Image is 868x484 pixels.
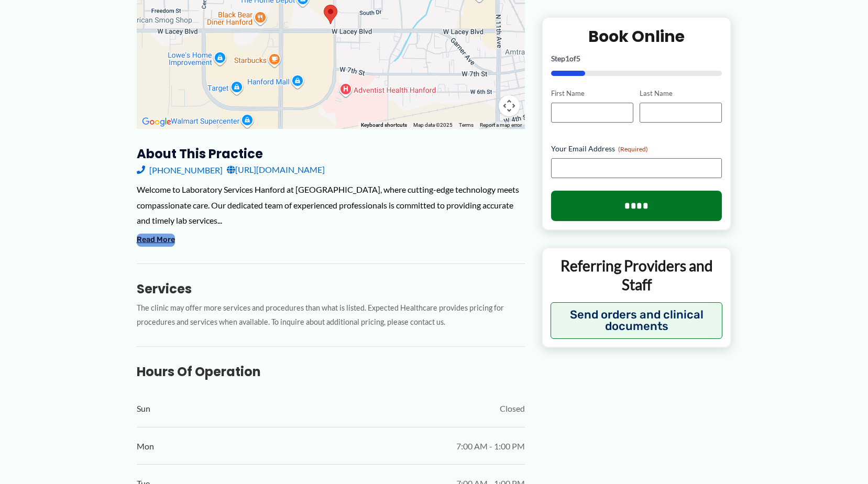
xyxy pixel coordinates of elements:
button: Send orders and clinical documents [551,302,723,338]
span: 7:00 AM - 1:00 PM [456,438,525,454]
button: Keyboard shortcuts [361,122,407,129]
a: [PHONE_NUMBER] [137,162,223,178]
label: First Name [551,89,633,98]
h3: Services [137,281,525,297]
a: [URL][DOMAIN_NAME] [227,162,325,178]
button: Read More [137,234,175,246]
span: 1 [565,54,569,63]
span: Sun [137,401,150,416]
span: Mon [137,438,154,454]
h3: About this practice [137,146,525,162]
span: Closed [500,401,525,416]
img: Google [139,115,174,129]
h3: Hours of Operation [137,364,525,380]
button: Map camera controls [499,95,520,116]
label: Your Email Address [551,144,722,154]
label: Last Name [640,89,722,98]
p: Referring Providers and Staff [551,256,723,294]
h2: Book Online [551,26,722,47]
div: Welcome to Laboratory Services Hanford at [GEOGRAPHIC_DATA], where cutting-edge technology meets ... [137,182,525,228]
p: The clinic may offer more services and procedures than what is listed. Expected Healthcare provid... [137,301,525,329]
a: Terms (opens in new tab) [459,122,474,128]
a: Open this area in Google Maps (opens a new window) [139,115,174,129]
span: Map data ©2025 [413,122,453,128]
span: 5 [576,54,580,63]
a: Report a map error [480,122,522,128]
span: (Required) [618,145,648,153]
p: Step of [551,55,722,62]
